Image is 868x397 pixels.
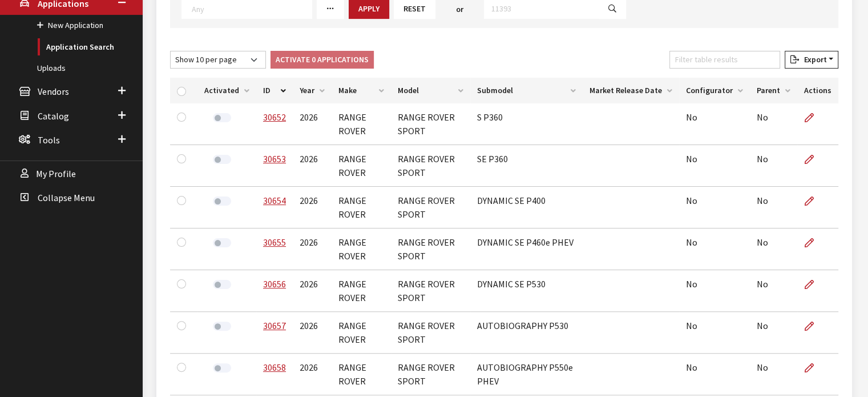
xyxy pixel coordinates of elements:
a: 30655 [263,236,286,248]
th: Year: activate to sort column ascending [293,78,332,103]
span: Collapse Menu [38,192,95,203]
label: Activate Application [213,155,231,164]
textarea: Search [192,3,312,14]
td: No [679,312,750,354]
label: Activate Application [213,322,231,331]
td: RANGE ROVER [332,354,391,395]
span: or [456,3,463,15]
td: No [750,270,797,312]
th: Submodel: activate to sort column ascending [470,78,583,103]
td: RANGE ROVER [332,187,391,228]
a: Edit Application [804,228,823,257]
td: RANGE ROVER SPORT [391,103,470,145]
label: Activate Application [213,238,231,247]
label: Activate Application [213,280,231,289]
td: 2026 [293,228,332,270]
input: Filter table results [669,51,780,69]
a: 30658 [263,362,286,373]
span: Vendors [38,86,69,98]
td: RANGE ROVER SPORT [391,145,470,187]
th: Configurator: activate to sort column ascending [679,78,750,103]
td: 2026 [293,187,332,228]
td: RANGE ROVER [332,103,391,145]
a: 30652 [263,111,286,123]
th: Model: activate to sort column ascending [391,78,470,103]
td: DYNAMIC SE P460e PHEV [470,228,583,270]
td: No [679,187,750,228]
a: 30656 [263,278,286,290]
a: Edit Application [804,103,823,132]
td: No [750,354,797,395]
td: RANGE ROVER [332,145,391,187]
td: DYNAMIC SE P400 [470,187,583,228]
th: Parent: activate to sort column ascending [750,78,797,103]
td: RANGE ROVER SPORT [391,312,470,354]
label: Activate Application [213,113,231,122]
a: Edit Application [804,145,823,174]
td: No [750,145,797,187]
span: Tools [38,134,60,146]
td: No [679,228,750,270]
td: No [679,103,750,145]
span: Catalog [38,110,69,122]
a: Edit Application [804,354,823,382]
td: S P360 [470,103,583,145]
td: RANGE ROVER SPORT [391,354,470,395]
td: SE P360 [470,145,583,187]
td: 2026 [293,312,332,354]
span: My Profile [36,168,76,179]
td: 2026 [293,103,332,145]
span: Export [799,54,826,65]
td: No [750,187,797,228]
th: Activated: activate to sort column ascending [197,78,256,103]
td: No [750,103,797,145]
td: RANGE ROVER SPORT [391,187,470,228]
td: RANGE ROVER SPORT [391,270,470,312]
th: Actions [797,78,838,103]
td: 2026 [293,145,332,187]
label: Activate Application [213,197,231,206]
td: 2026 [293,354,332,395]
td: No [679,354,750,395]
button: Export [785,51,838,69]
td: No [679,145,750,187]
td: RANGE ROVER [332,270,391,312]
th: Make: activate to sort column ascending [332,78,391,103]
td: RANGE ROVER SPORT [391,228,470,270]
a: 30653 [263,153,286,165]
td: No [679,270,750,312]
td: RANGE ROVER [332,312,391,354]
a: Edit Application [804,270,823,299]
th: Market Release Date: activate to sort column ascending [583,78,679,103]
td: 2026 [293,270,332,312]
a: 30657 [263,320,286,331]
td: DYNAMIC SE P530 [470,270,583,312]
label: Activate Application [213,363,231,372]
td: RANGE ROVER [332,228,391,270]
a: 30654 [263,195,286,206]
td: No [750,312,797,354]
a: Edit Application [804,187,823,215]
td: AUTOBIOGRAPHY P550e PHEV [470,354,583,395]
th: ID: activate to sort column descending [256,78,293,103]
a: Edit Application [804,312,823,340]
td: AUTOBIOGRAPHY P530 [470,312,583,354]
td: No [750,228,797,270]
